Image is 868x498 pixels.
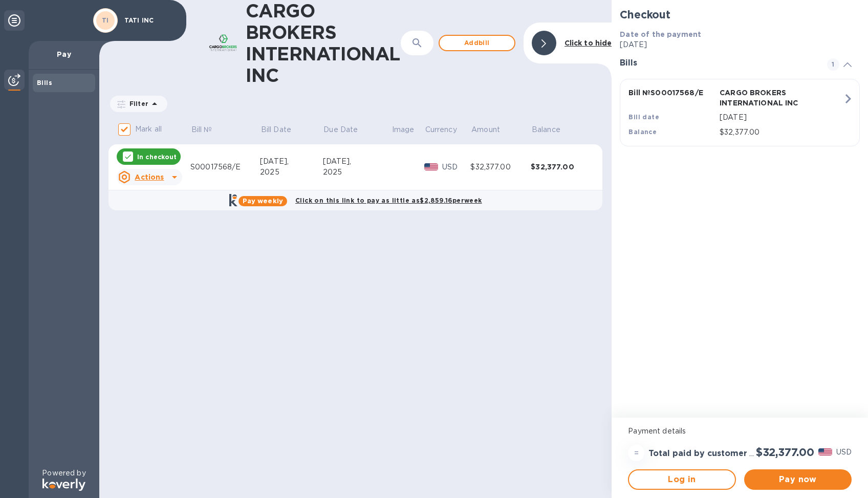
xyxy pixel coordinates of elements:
[628,445,644,461] div: =
[135,124,162,135] p: Mark all
[471,124,500,135] p: Amount
[442,162,471,172] p: USD
[744,469,852,490] button: Pay now
[42,468,85,479] p: Powered by
[448,37,506,49] span: Add bill
[565,39,612,47] b: Click to hide
[191,124,212,135] p: Bill №
[628,469,735,490] button: Log in
[135,173,164,181] u: Actions
[620,58,815,68] h3: Bills
[392,124,415,135] p: Image
[323,167,391,178] div: 2025
[532,124,574,135] span: Balance
[827,58,839,71] span: 1
[720,88,807,108] p: CARGO BROKERS INTERNATIONAL INC
[295,197,482,204] b: Click on this link to pay as little as $2,859.16 per week
[818,448,832,456] img: USD
[756,446,814,459] h2: $32,377.00
[102,16,109,24] b: TI
[261,124,291,135] p: Bill Date
[323,124,371,135] span: Due Date
[637,473,726,486] span: Log in
[124,17,176,24] p: TATI INC
[323,124,358,135] p: Due Date
[243,197,283,205] b: Pay weekly
[620,79,860,146] button: Bill №S00017568/ECARGO BROKERS INTERNATIONAL INCBill date[DATE]Balance$32,377.00
[532,124,560,135] p: Balance
[620,8,860,21] h2: Checkout
[425,124,457,135] p: Currency
[260,167,322,178] div: 2025
[42,479,85,491] img: Logo
[531,162,591,172] div: $32,377.00
[137,153,177,161] p: In checkout
[125,99,148,108] p: Filter
[260,156,322,167] div: [DATE],
[720,112,843,123] p: [DATE]
[620,30,701,38] b: Date of the payment
[261,124,305,135] span: Bill Date
[836,447,852,458] p: USD
[424,163,438,170] img: USD
[628,88,715,98] p: Bill № S00017568/E
[648,449,747,459] h3: Total paid by customer
[628,128,657,136] b: Balance
[628,113,659,121] b: Bill date
[620,39,860,50] p: [DATE]
[191,124,226,135] span: Bill №
[720,127,843,138] p: $32,377.00
[190,162,260,172] div: S00017568/E
[37,49,91,59] p: Pay
[628,426,852,437] p: Payment details
[37,79,52,86] b: Bills
[471,124,513,135] span: Amount
[470,162,531,172] div: $32,377.00
[323,156,391,167] div: [DATE],
[439,35,515,51] button: Addbill
[752,473,843,486] span: Pay now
